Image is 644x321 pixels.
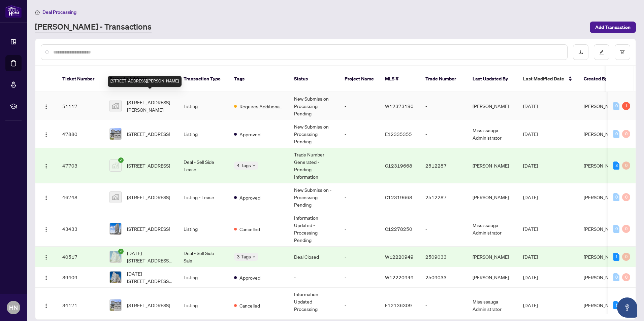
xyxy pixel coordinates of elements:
button: Add Transaction [590,22,636,33]
span: Deal Processing [42,9,76,15]
span: [STREET_ADDRESS] [127,225,170,233]
div: 0 [613,130,619,138]
span: [DATE] [523,254,538,260]
button: Logo [41,101,52,111]
span: download [578,50,583,55]
button: edit [594,44,609,60]
span: [DATE] [523,302,538,308]
img: thumbnail-img [110,191,121,203]
td: New Submission - Processing Pending [289,120,339,148]
td: - [420,92,467,120]
td: 47880 [57,120,104,148]
img: thumbnail-img [110,100,121,112]
td: 43433 [57,211,104,247]
th: Project Name [339,66,380,92]
img: thumbnail-img [110,272,121,283]
td: New Submission - Processing Pending [289,92,339,120]
td: 39409 [57,267,104,288]
div: 3 [613,162,619,170]
button: Logo [41,192,52,203]
span: W12220949 [385,254,414,260]
img: Logo [43,195,49,201]
td: - [339,211,380,247]
div: 0 [622,273,630,281]
img: Logo [43,132,49,137]
td: Listing - Lease [178,183,229,211]
td: - [339,120,380,148]
td: Deal - Sell Side Sale [178,247,229,267]
span: Cancelled [239,302,260,309]
td: [PERSON_NAME] [467,267,518,288]
span: [PERSON_NAME] [584,254,620,260]
td: - [339,267,380,288]
td: 2509033 [420,267,467,288]
img: thumbnail-img [110,299,121,311]
img: Logo [43,303,49,309]
td: Deal - Sell Side Lease [178,148,229,183]
span: down [252,164,256,167]
span: [PERSON_NAME] [584,103,620,109]
td: Trade Number Generated - Pending Information [289,148,339,183]
span: [PERSON_NAME] [584,131,620,137]
td: - [420,120,467,148]
td: 47703 [57,148,104,183]
td: - [339,92,380,120]
span: [DATE] [523,226,538,232]
span: C12319668 [385,163,412,169]
td: 2512287 [420,183,467,211]
th: Status [289,66,339,92]
th: Tags [229,66,289,92]
span: edit [599,50,604,55]
img: thumbnail-img [110,223,121,235]
span: Approved [239,274,260,281]
td: New Submission - Processing Pending [289,183,339,211]
span: Add Transaction [595,22,631,33]
div: 1 [613,301,619,309]
td: 46748 [57,183,104,211]
span: W12220949 [385,274,414,280]
td: Mississauga Administrator [467,120,518,148]
span: [PERSON_NAME] [584,163,620,169]
img: thumbnail-img [110,128,121,140]
span: [PERSON_NAME] [584,194,620,200]
span: check-circle [118,249,124,254]
div: 0 [622,225,630,233]
span: Approved [239,194,260,201]
span: [PERSON_NAME] [584,226,620,232]
span: [PERSON_NAME] [584,274,620,280]
div: 0 [613,193,619,201]
td: [PERSON_NAME] [467,247,518,267]
div: 0 [622,253,630,261]
button: Logo [41,272,52,283]
span: [DATE] [523,103,538,109]
img: Logo [43,104,49,109]
span: [STREET_ADDRESS] [127,162,170,169]
td: Listing [178,211,229,247]
span: [STREET_ADDRESS][PERSON_NAME] [127,99,173,113]
span: down [252,255,256,258]
span: HN [9,303,18,312]
th: Last Updated By [467,66,518,92]
img: Logo [43,164,49,169]
img: thumbnail-img [110,251,121,262]
img: Logo [43,275,49,281]
span: W12373190 [385,103,414,109]
span: C12278250 [385,226,412,232]
span: check-circle [118,157,124,163]
span: [STREET_ADDRESS] [127,301,170,309]
div: 0 [622,193,630,201]
td: 2512287 [420,148,467,183]
button: Logo [41,300,52,311]
div: 0 [622,162,630,170]
div: [STREET_ADDRESS][PERSON_NAME] [108,76,182,87]
img: Logo [43,227,49,232]
span: C12319668 [385,194,412,200]
td: [PERSON_NAME] [467,148,518,183]
span: [DATE] [523,131,538,137]
th: Property Address [104,66,178,92]
span: filter [620,50,625,55]
a: [PERSON_NAME] - Transactions [35,21,152,33]
span: E12136309 [385,302,412,308]
div: 0 [622,130,630,138]
td: Listing [178,267,229,288]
